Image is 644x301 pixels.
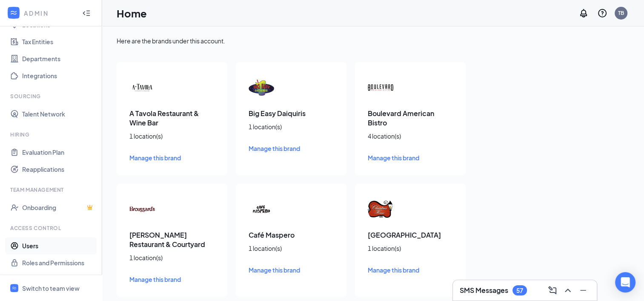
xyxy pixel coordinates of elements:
h3: A Tavola Restaurant & Wine Bar [129,109,215,128]
a: Talent Network [22,105,95,122]
div: 57 [516,287,523,294]
svg: Notifications [578,8,589,18]
a: Manage this brand [368,153,453,162]
svg: ChevronUp [563,285,573,295]
a: Manage this brand [368,265,453,275]
a: Manage this brand [249,144,334,153]
h3: SMS Messages [460,286,508,295]
img: Chartres House logo [368,196,393,222]
h3: Café Maspero [249,230,334,240]
div: TB [618,9,624,17]
a: Users [22,237,95,254]
span: Manage this brand [129,275,181,283]
svg: Minimize [578,285,588,295]
div: Switch to team view [22,284,80,292]
a: Tax Entities [22,33,95,50]
h3: [PERSON_NAME] Restaurant & Courtyard [129,230,215,249]
a: Manage this brand [249,265,334,275]
div: 1 location(s) [249,122,334,131]
div: 1 location(s) [129,253,215,262]
a: Integrations [22,67,95,84]
a: Departments [22,50,95,67]
svg: WorkstreamLogo [11,285,17,291]
span: Manage this brand [249,266,300,274]
img: A Tavola Restaurant & Wine Bar logo [129,75,155,100]
div: 1 location(s) [368,244,453,253]
img: Broussard's Restaurant & Courtyard logo [129,196,155,222]
div: Access control [10,224,93,232]
svg: ComposeMessage [547,285,558,295]
button: ComposeMessage [546,284,559,297]
div: Sourcing [10,93,93,100]
h3: Boulevard American Bistro [368,109,453,128]
img: Café Maspero logo [249,196,274,222]
div: Here are the brands under this account. [117,37,630,45]
svg: QuestionInfo [597,8,607,18]
svg: Collapse [82,9,91,17]
button: Minimize [576,284,590,297]
span: Manage this brand [129,154,181,162]
a: OnboardingCrown [22,199,95,216]
span: Manage this brand [368,266,419,274]
div: Open Intercom Messenger [615,272,635,292]
h3: Big Easy Daiquiris [249,109,334,118]
a: Roles and Permissions [22,254,95,271]
a: Evaluation Plan [22,144,95,161]
button: ChevronUp [561,284,575,297]
div: 4 location(s) [368,132,453,140]
h3: [GEOGRAPHIC_DATA] [368,230,453,240]
span: Manage this brand [368,154,419,162]
a: Manage this brand [129,275,215,284]
h1: Home [117,6,147,20]
a: Manage this brand [129,153,215,162]
div: 1 location(s) [249,244,334,253]
div: Team Management [10,186,93,193]
div: ADMIN [24,9,74,17]
div: Hiring [10,131,93,138]
a: Reapplications [22,161,95,178]
svg: WorkstreamLogo [9,9,18,17]
img: Big Easy Daiquiris logo [249,75,274,100]
div: 1 location(s) [129,132,215,140]
span: Manage this brand [249,145,300,152]
img: Boulevard American Bistro logo [368,75,393,100]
